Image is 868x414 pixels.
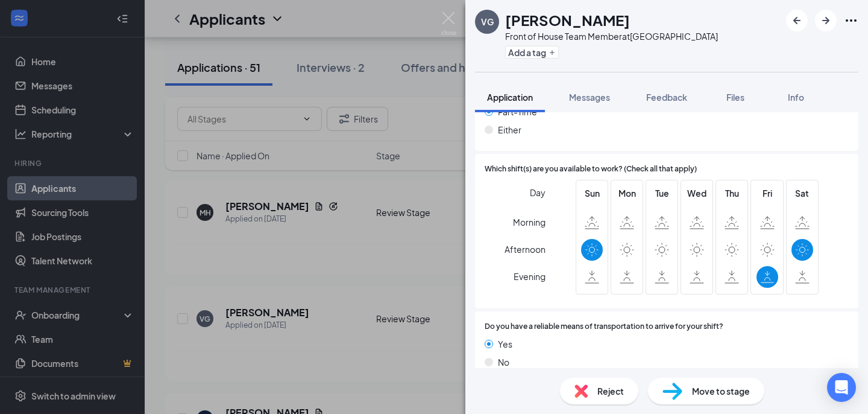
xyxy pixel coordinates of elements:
svg: Ellipses [844,13,858,28]
div: Front of House Team Member at [GEOGRAPHIC_DATA] [505,30,718,42]
span: Wed [686,186,708,200]
span: Do you have a reliable means of transportation to arrive for your shift? [485,321,723,333]
span: Files [726,92,744,103]
span: Day [530,186,546,199]
span: Thu [721,186,743,200]
span: No [498,355,509,369]
span: Move to stage [692,384,750,398]
span: Feedback [646,92,687,103]
div: Open Intercom Messenger [827,373,856,402]
svg: ArrowRight [819,13,833,28]
svg: Plus [549,49,556,56]
span: Which shift(s) are you available to work? (Check all that apply) [485,164,697,175]
span: Info [788,92,804,103]
h1: [PERSON_NAME] [505,10,630,30]
button: PlusAdd a tag [505,46,559,59]
span: Morning [513,211,546,233]
div: VG [481,16,494,28]
span: Fri [756,186,778,200]
button: ArrowLeftNew [786,10,808,31]
span: Yes [498,337,512,351]
span: Tue [651,186,673,200]
span: Either [498,123,521,136]
span: Mon [616,186,638,200]
span: Messages [569,92,610,103]
button: ArrowRight [815,10,837,31]
span: Sat [791,186,813,200]
span: Evening [514,266,546,287]
span: Reject [597,384,624,398]
svg: ArrowLeftNew [790,13,804,28]
span: Afternoon [505,238,546,260]
span: Part-Time [498,105,537,118]
span: Sun [581,186,603,200]
span: Application [487,92,533,103]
